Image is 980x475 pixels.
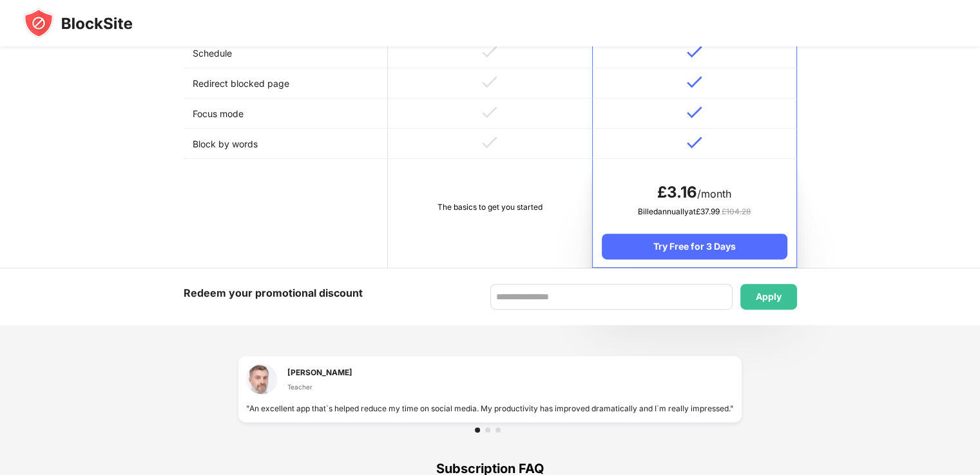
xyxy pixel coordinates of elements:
img: blocksite-icon-black.svg [23,8,133,39]
div: /month [602,182,787,203]
img: v-grey.svg [482,76,497,88]
img: v-blue.svg [687,76,702,88]
div: Redeem your promotional discount [184,284,363,303]
td: Schedule [184,38,388,68]
div: Apply [756,292,782,302]
span: £ 3.16 [657,183,697,201]
div: "An excellent app that`s helped reduce my time on social media. My productivity has improved dram... [246,402,734,414]
td: Redirect blocked page [184,68,388,98]
div: Billed annually at £ 37.99 [602,205,787,218]
img: v-grey.svg [482,136,497,149]
td: Focus mode [184,98,388,129]
img: v-grey.svg [482,106,497,118]
img: v-blue.svg [687,136,702,149]
img: v-blue.svg [687,106,702,118]
span: £ 104.28 [722,207,751,216]
div: Teacher [287,382,352,392]
div: The basics to get you started [397,201,583,214]
img: v-blue.svg [687,46,702,58]
div: [PERSON_NAME] [287,366,352,378]
img: v-grey.svg [482,46,497,58]
div: Try Free for 3 Days [602,234,787,259]
img: testimonial-1.jpg [246,364,277,395]
td: Block by words [184,129,388,159]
